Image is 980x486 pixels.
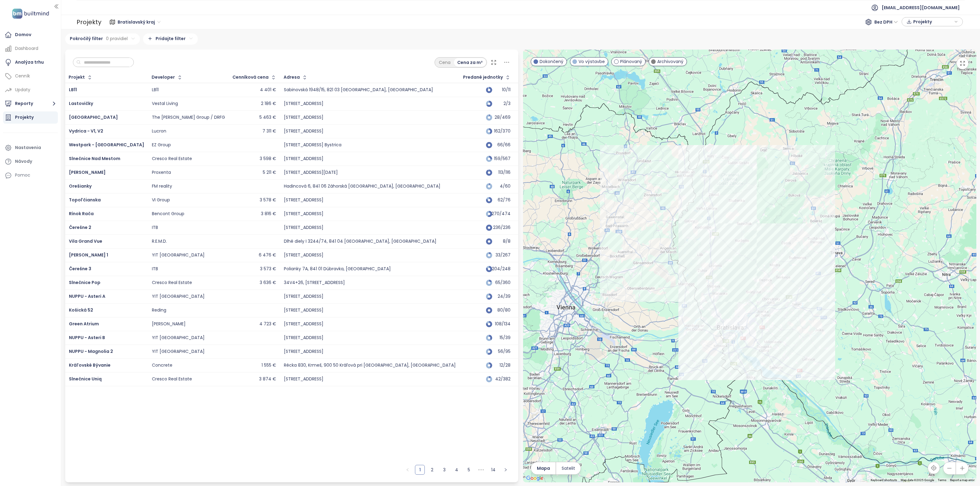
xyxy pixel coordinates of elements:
[15,171,30,179] div: Pomoc
[69,224,91,230] a: Čerešne 2
[152,170,171,175] div: Proxenta
[260,280,276,286] div: 3 636 €
[262,129,276,134] div: 7 311 €
[284,115,323,120] div: [STREET_ADDRESS]
[69,155,120,162] a: Slnečnice Nad Mestom
[15,158,32,165] div: Návody
[905,17,959,26] div: button
[427,465,437,475] li: 2
[69,87,77,93] a: LB11
[464,465,474,475] li: 5
[284,156,323,162] div: [STREET_ADDRESS]
[106,35,128,42] span: 0 pravidiel
[152,266,158,272] div: ITB
[495,198,511,202] div: 62/76
[495,281,511,285] div: 65/360
[284,252,323,258] div: [STREET_ADDRESS]
[495,350,511,353] div: 56/95
[284,197,323,203] div: [STREET_ADDRESS]
[152,321,186,327] div: [PERSON_NAME]
[488,465,498,475] li: 14
[439,465,449,475] li: 3
[69,238,102,244] a: Vila Grand Vue
[152,197,170,203] div: VI Group
[518,75,560,79] div: Začiatok výstavby
[152,294,205,299] div: YIT [GEOGRAPHIC_DATA]
[284,363,456,368] div: Récka 830, Krmeš, 900 50 Kráľová pri [GEOGRAPHIC_DATA], [GEOGRAPHIC_DATA]
[69,252,108,258] a: [PERSON_NAME] 1
[454,58,486,67] div: Cena za m²
[463,75,503,79] span: Predané jednotky
[69,376,102,382] a: Slnečnice Uniq
[3,169,58,181] div: Pomoc
[495,170,511,174] div: 113/116
[495,226,511,230] div: 236/236
[262,363,276,368] div: 1 555 €
[284,142,341,148] div: [STREET_ADDRESS] Bystrica
[495,267,511,271] div: 204/248
[260,266,276,272] div: 3 573 €
[495,308,511,312] div: 80/80
[260,156,276,162] div: 3 598 €
[562,465,575,472] span: Satelit
[3,142,58,154] a: Nastavenia
[284,170,338,175] div: [STREET_ADDRESS][DATE]
[950,478,974,482] a: Report a map error
[537,465,550,472] span: Mapa
[495,239,511,243] div: 8/8
[495,115,511,119] div: 28/469
[152,335,205,341] div: YIT [GEOGRAPHIC_DATA]
[259,115,276,120] div: 5 463 €
[232,75,269,79] div: Cenníková cena
[495,184,511,188] div: 4/60
[261,101,276,107] div: 2 186 €
[69,362,111,368] span: Kráľovské Bývanie
[495,212,511,216] div: 270/474
[495,336,511,340] div: 15/39
[3,155,58,168] a: Návody
[284,239,436,244] div: Dlhé diely I 3244/74, 841 04 [GEOGRAPHIC_DATA], [GEOGRAPHIC_DATA]
[69,128,103,134] span: Vydrica - V1, V2
[504,468,507,472] span: right
[406,468,409,472] span: left
[501,465,511,475] button: right
[260,197,276,203] div: 3 578 €
[938,478,946,482] a: Terms (opens in new tab)
[501,465,511,475] li: Nasledujúca strana
[871,478,897,482] button: Keyboard shortcuts
[152,75,175,79] div: Developer
[3,111,58,124] a: Projekty
[69,211,94,217] span: Rínok Rača
[284,266,391,272] div: Polianky 7A, 841 01 Dúbravka, [GEOGRAPHIC_DATA]
[284,75,300,79] div: Adresa
[152,115,225,120] div: The [PERSON_NAME] Group / DRFG
[495,88,511,92] div: 10/11
[495,102,511,106] div: 2/3
[69,114,118,120] span: [GEOGRAPHIC_DATA]
[69,348,113,354] a: NUPPU - Magnolia 2
[495,294,511,298] div: 24/39
[3,43,58,55] a: Dashboard
[152,142,171,148] div: EZ Group
[69,279,100,286] a: Slnečnice Pop
[556,462,581,474] button: Satelit
[69,75,85,79] div: Projekt
[69,183,92,189] a: Orešianky
[540,58,563,65] span: Dokončený
[489,465,498,474] a: 14
[440,465,449,474] a: 3
[152,376,192,382] div: Cresco Real Estate
[15,86,30,94] div: Updaty
[284,321,323,327] div: [STREET_ADDRESS]
[152,129,166,134] div: Lucron
[3,29,58,41] a: Domov
[452,465,461,474] a: 4
[284,129,323,134] div: [STREET_ADDRESS]
[10,7,51,20] img: logo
